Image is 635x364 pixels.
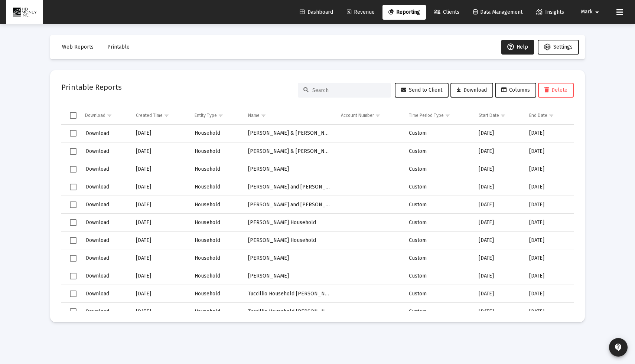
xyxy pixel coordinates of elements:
[548,112,554,118] span: Show filter options for column 'End Date'
[86,184,109,190] span: Download
[524,214,574,232] td: [DATE]
[85,128,110,139] button: Download
[538,83,574,98] button: Delete
[164,112,169,118] span: Show filter options for column 'Created Time'
[501,40,534,55] button: Help
[70,219,76,226] div: Select row
[85,112,105,118] div: Download
[404,267,473,285] td: Custom
[70,273,76,279] div: Select row
[86,255,109,261] span: Download
[131,196,190,214] td: [DATE]
[189,267,243,285] td: Household
[404,106,473,124] td: Column Time Period Type
[434,9,459,15] span: Clients
[86,219,109,226] span: Download
[524,196,574,214] td: [DATE]
[524,249,574,267] td: [DATE]
[404,285,473,303] td: Custom
[243,125,336,142] td: [PERSON_NAME] & [PERSON_NAME]
[243,178,336,196] td: [PERSON_NAME] and [PERSON_NAME]
[473,267,524,285] td: [DATE]
[86,291,109,297] span: Download
[189,196,243,214] td: Household
[85,146,110,157] button: Download
[524,142,574,160] td: [DATE]
[524,285,574,303] td: [DATE]
[404,125,473,142] td: Custom
[85,199,110,210] button: Download
[294,5,339,20] a: Dashboard
[86,148,109,154] span: Download
[467,5,528,20] a: Data Management
[445,112,450,118] span: Show filter options for column 'Time Period Type'
[538,40,579,55] button: Settings
[243,142,336,160] td: [PERSON_NAME] & [PERSON_NAME]
[189,285,243,303] td: Household
[375,112,381,118] span: Show filter options for column 'Account Number'
[243,303,336,321] td: Tuccillio Household [PERSON_NAME] [PERSON_NAME]
[131,214,190,232] td: [DATE]
[404,142,473,160] td: Custom
[473,160,524,178] td: [DATE]
[473,232,524,249] td: [DATE]
[593,5,602,20] mat-icon: arrow_drop_down
[404,196,473,214] td: Custom
[86,201,109,208] span: Download
[189,178,243,196] td: Household
[404,214,473,232] td: Custom
[85,164,110,174] button: Download
[101,40,136,55] button: Printable
[86,308,109,315] span: Download
[85,235,110,246] button: Download
[473,106,524,124] td: Column Start Date
[131,303,190,321] td: [DATE]
[500,112,506,118] span: Show filter options for column 'Start Date'
[300,9,333,15] span: Dashboard
[131,160,190,178] td: [DATE]
[70,130,76,137] div: Select row
[131,267,190,285] td: [DATE]
[312,87,385,94] input: Search
[524,160,574,178] td: [DATE]
[86,273,109,279] span: Download
[243,214,336,232] td: [PERSON_NAME] Household
[614,343,623,352] mat-icon: contact_support
[70,201,76,208] div: Select row
[131,106,190,124] td: Column Created Time
[85,288,110,299] button: Download
[457,87,487,93] span: Download
[473,178,524,196] td: [DATE]
[107,112,112,118] span: Show filter options for column 'Download'
[243,160,336,178] td: [PERSON_NAME]
[195,112,217,118] div: Entity Type
[524,303,574,321] td: [DATE]
[189,106,243,124] td: Column Entity Type
[243,267,336,285] td: [PERSON_NAME]
[131,142,190,160] td: [DATE]
[70,148,76,155] div: Select row
[85,217,110,228] button: Download
[243,232,336,249] td: [PERSON_NAME] Household
[218,112,224,118] span: Show filter options for column 'Entity Type'
[524,267,574,285] td: [DATE]
[524,125,574,142] td: [DATE]
[336,106,404,124] td: Column Account Number
[473,142,524,160] td: [DATE]
[248,112,260,118] div: Name
[131,285,190,303] td: [DATE]
[341,112,374,118] div: Account Number
[404,232,473,249] td: Custom
[189,249,243,267] td: Household
[347,9,375,15] span: Revenue
[507,44,528,50] span: Help
[404,178,473,196] td: Custom
[189,160,243,178] td: Household
[243,249,336,267] td: [PERSON_NAME]
[473,214,524,232] td: [DATE]
[86,130,109,137] span: Download
[409,112,444,118] div: Time Period Type
[529,112,547,118] div: End Date
[80,106,131,124] td: Column Download
[70,308,76,315] div: Select row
